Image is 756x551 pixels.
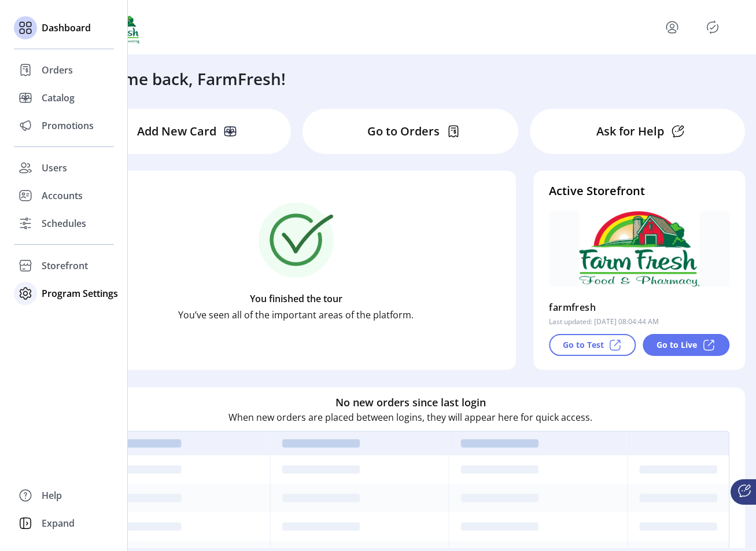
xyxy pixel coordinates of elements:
[42,216,86,230] span: Schedules
[42,91,75,105] span: Catalog
[42,119,94,133] span: Promotions
[42,21,91,35] span: Dashboard
[42,189,83,203] span: Accounts
[549,182,729,200] h4: Active Storefront
[703,18,722,36] button: Publisher Panel
[250,292,342,306] p: You finished the tour
[596,123,664,140] p: Ask for Help
[228,410,592,424] p: When new orders are placed between logins, they will appear here for quick access.
[563,339,604,351] p: Go to Test
[42,516,75,530] span: Expand
[178,308,414,322] p: You’ve seen all of the important areas of the platform.
[657,339,697,351] p: Go to Live
[549,317,659,327] p: Last updated: [DATE] 08:04:44 AM
[42,259,88,273] span: Storefront
[42,161,67,175] span: Users
[76,67,286,91] h3: Welcome back, FarmFresh!
[42,488,62,502] span: Help
[335,394,486,410] h6: No new orders since last login
[42,286,118,300] span: Program Settings
[367,123,440,140] p: Go to Orders
[137,123,216,140] p: Add New Card
[549,298,596,317] p: farmfresh
[663,18,681,36] button: menu
[42,63,73,77] span: Orders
